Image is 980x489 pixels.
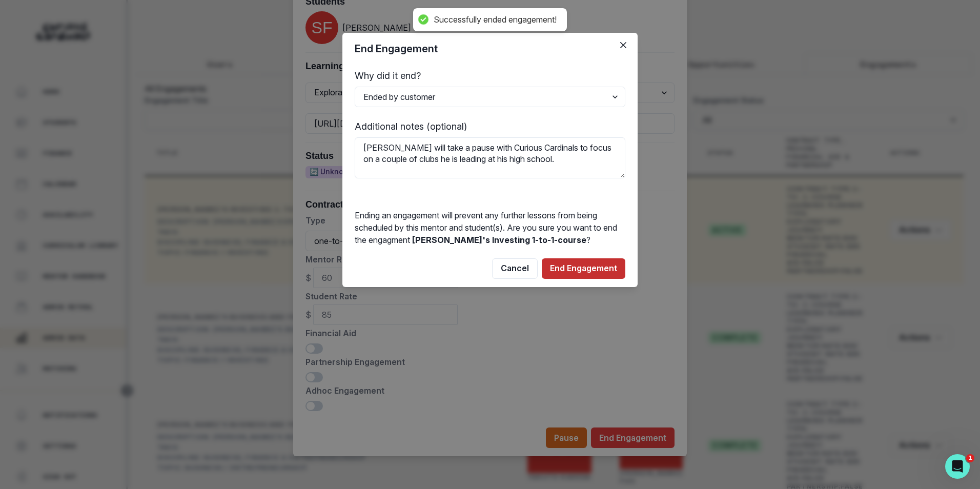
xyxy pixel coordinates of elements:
[355,119,625,133] p: Additional notes (optional)
[412,235,586,245] span: [PERSON_NAME]'s Investing 1-to-1-course
[945,454,970,479] iframe: Intercom live chat
[966,454,974,462] span: 1
[586,235,590,245] span: ?
[542,258,625,279] button: End Engagement
[355,210,617,245] span: Ending an engagement will prevent any further lessons from being scheduled by this mentor and stu...
[342,33,638,65] header: End Engagement
[492,258,538,279] button: Cancel
[615,37,631,53] button: Close
[355,69,625,83] p: Why did it end?
[434,14,557,25] div: Successfully ended engagement!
